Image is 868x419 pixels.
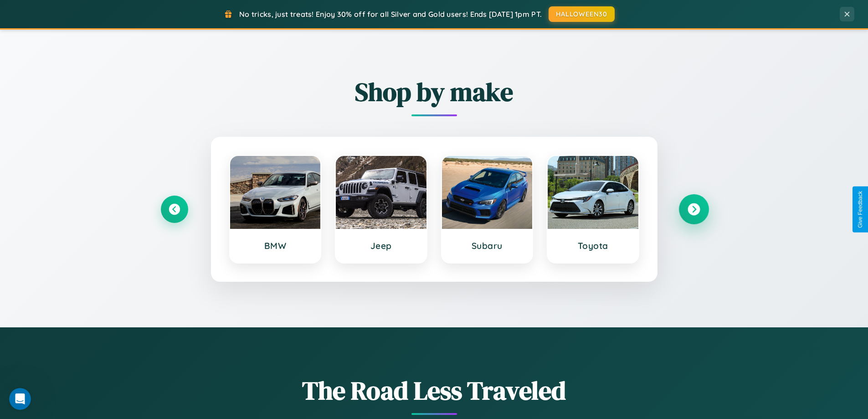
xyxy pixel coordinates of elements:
button: HALLOWEEN30 [549,6,615,22]
h3: Toyota [557,240,629,251]
div: Give Feedback [857,191,863,228]
iframe: Intercom live chat [9,388,31,410]
h1: The Road Less Traveled [161,373,708,408]
h3: Jeep [345,240,417,251]
h2: Shop by make [161,74,708,109]
h3: BMW [239,240,312,251]
span: No tricks, just treats! Enjoy 30% off for all Silver and Gold users! Ends [DATE] 1pm PT. [239,10,542,19]
h3: Subaru [451,240,524,251]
